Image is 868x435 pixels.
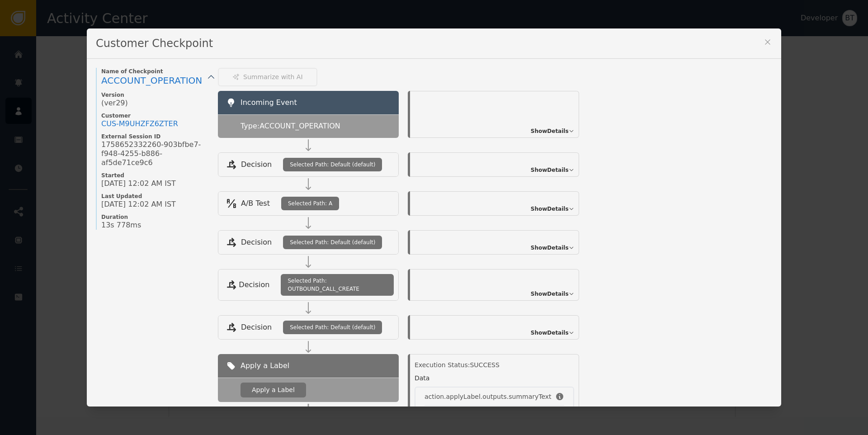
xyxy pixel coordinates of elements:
span: Show Details [531,329,569,337]
span: Customer [101,112,209,119]
span: 13s 778ms [101,221,141,230]
div: Execution Status: SUCCESS [415,360,574,370]
span: Apply a Label [241,360,289,371]
span: Show Details [531,244,569,252]
span: [DATE] 12:02 AM IST [101,179,176,188]
div: Apply a Label [241,383,306,397]
span: Incoming Event [241,98,297,107]
span: [DATE] 12:02 AM IST [101,200,176,209]
span: Decision [241,237,272,248]
span: A/B Test [241,198,270,209]
span: Show Details [531,290,569,298]
span: Show Details [531,205,569,213]
span: Name of Checkpoint [101,68,209,75]
span: Selected Path: A [288,199,332,208]
span: (ver 29 ) [101,99,128,108]
span: Selected Path: Default (default) [290,323,375,331]
span: Started [101,172,209,179]
span: Version [101,91,209,99]
div: CUS- M9UHZFZ6ZTER [101,119,178,128]
span: Decision [241,322,272,333]
span: Type: ACCOUNT_OPERATION [241,121,340,132]
span: Duration [101,213,209,221]
span: Selected Path: OUTBOUND_CALL_CREATE [288,277,387,293]
span: Selected Path: Default (default) [290,238,375,246]
span: Decision [241,159,272,170]
span: 1758652332260-903bfbe7-f948-4255-b886-af5de71ce9c6 [101,140,209,167]
span: ACCOUNT_OPERATION [101,75,202,86]
div: Data [415,374,429,383]
div: action.applyLabel.outputs.summaryText [425,392,552,402]
a: ACCOUNT_OPERATION [101,75,209,87]
span: Selected Path: Default (default) [290,161,375,169]
div: Customer Checkpoint [87,28,781,59]
a: CUS-M9UHZFZ6ZTER [101,119,178,128]
span: Show Details [531,127,569,135]
span: Last Updated [101,193,209,200]
span: Show Details [531,166,569,174]
span: External Session ID [101,133,209,140]
span: Decision [239,279,269,290]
